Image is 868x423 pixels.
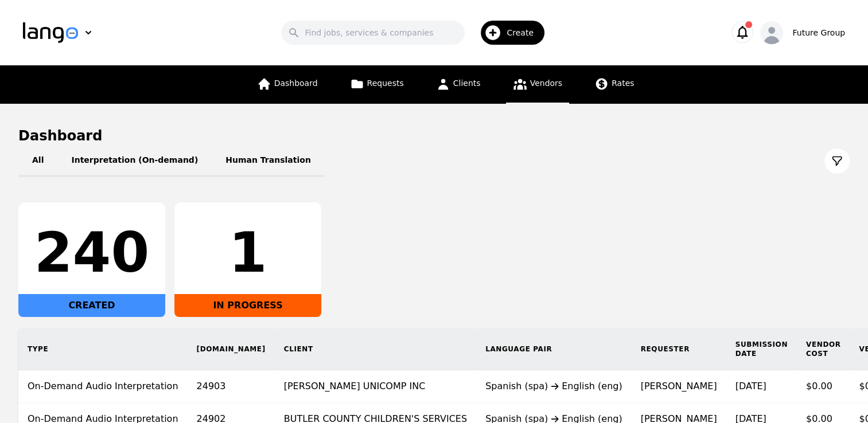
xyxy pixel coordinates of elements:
[18,145,57,177] button: All
[174,294,321,317] div: IN PROGRESS
[735,381,766,391] time: [DATE]
[281,21,465,45] input: Find jobs, services & companies
[429,65,488,104] a: Clients
[367,79,404,88] span: Requests
[507,27,542,38] span: Create
[792,27,845,38] div: Future Group
[465,16,551,49] button: Create
[453,79,481,88] span: Clients
[28,225,156,280] div: 240
[485,379,622,393] div: Spanish (spa) English (eng)
[18,328,188,370] th: Type
[506,65,569,104] a: Vendors
[18,127,850,145] h1: Dashboard
[250,65,325,104] a: Dashboard
[188,370,275,403] td: 24903
[23,22,78,43] img: Logo
[57,145,212,177] button: Interpretation (On-demand)
[275,370,476,403] td: [PERSON_NAME] UNICOMP INC
[587,65,641,104] a: Rates
[184,225,312,280] div: 1
[726,328,796,370] th: Submission Date
[343,65,411,104] a: Requests
[797,370,850,403] td: $0.00
[476,328,632,370] th: Language Pair
[632,370,726,403] td: [PERSON_NAME]
[530,79,562,88] span: Vendors
[760,21,845,44] button: Future Group
[274,79,318,88] span: Dashboard
[18,294,165,317] div: CREATED
[188,328,275,370] th: [DOMAIN_NAME]
[824,148,850,174] button: Filter
[797,328,850,370] th: Vendor Cost
[275,328,476,370] th: Client
[212,145,325,177] button: Human Translation
[612,79,634,88] span: Rates
[632,328,726,370] th: Requester
[18,370,188,403] td: On-Demand Audio Interpretation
